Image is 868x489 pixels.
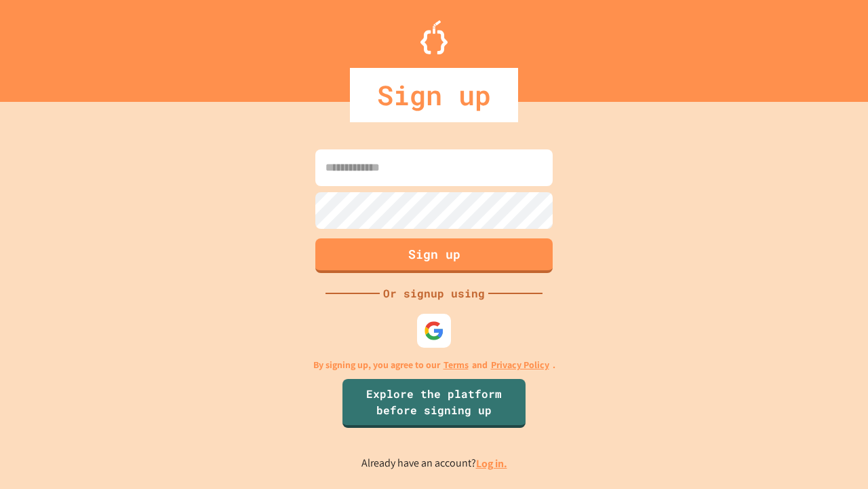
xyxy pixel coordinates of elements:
[380,285,488,302] div: Or signup using
[350,68,518,122] div: Sign up
[491,358,549,372] a: Privacy Policy
[315,238,553,273] button: Sign up
[443,358,469,372] a: Terms
[420,20,448,54] img: Logo.svg
[361,455,507,472] p: Already have an account?
[313,358,555,372] p: By signing up, you agree to our and .
[476,456,507,471] a: Log in.
[342,379,526,428] a: Explore the platform before signing up
[424,321,444,341] img: google-icon.svg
